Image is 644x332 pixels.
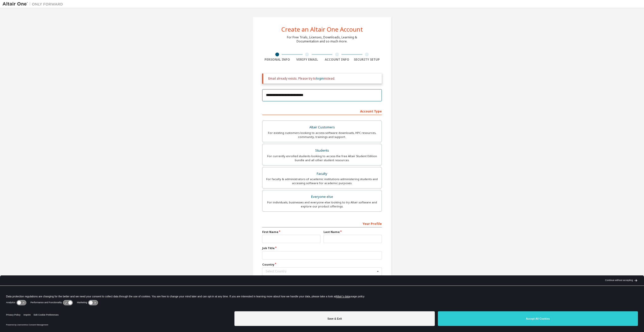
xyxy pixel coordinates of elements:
[265,154,379,162] div: For currently enrolled students looking to access the free Altair Student Edition bundle and all ...
[265,147,379,154] div: Students
[262,107,382,115] div: Account Type
[316,76,324,81] a: login
[268,77,378,81] div: Email already exists. Please try to instead.
[262,246,382,250] label: Job Title
[265,131,379,139] div: For existing customers looking to access software downloads, HPC resources, community, trainings ...
[265,200,379,208] div: For individuals, businesses and everyone else looking to try Altair software and explore our prod...
[265,124,379,131] div: Altair Customers
[287,35,357,43] div: For Free Trials, Licenses, Downloads, Learning & Documentation and so much more.
[292,58,322,62] div: Verify Email
[352,58,382,62] div: Security Setup
[265,193,379,200] div: Everyone else
[3,2,66,7] img: Altair One
[262,58,292,62] div: Personal Info
[265,170,379,177] div: Faculty
[324,230,382,234] label: Last Name
[281,26,363,32] div: Create an Altair One Account
[262,263,382,267] label: Country
[262,219,382,227] div: Your Profile
[265,177,379,185] div: For faculty & administrators of academic institutions administering students and accessing softwa...
[322,58,352,62] div: Account Info
[266,270,375,273] div: Select Country
[262,230,320,234] label: First Name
